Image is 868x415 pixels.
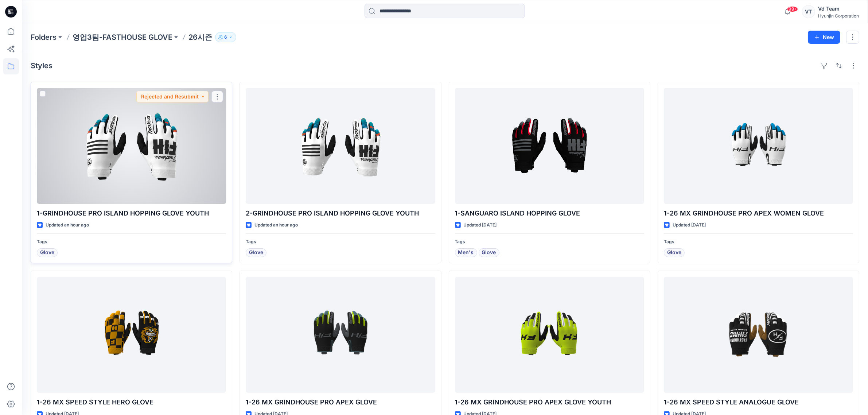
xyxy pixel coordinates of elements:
p: Updated [DATE] [673,221,706,229]
p: 1-26 MX GRINDHOUSE PRO APEX GLOVE YOUTH [455,397,644,407]
p: 1-GRINDHOUSE PRO ISLAND HOPPING GLOVE YOUTH [37,208,226,218]
p: 1-26 MX SPEED STYLE ANALOGUE GLOVE [664,397,853,407]
p: 1-26 MX SPEED STYLE HERO GLOVE [37,397,226,407]
p: 1-SANGUARO ISLAND HOPPING GLOVE [455,208,644,218]
p: 26시즌 [188,32,212,42]
p: Tags [455,238,644,246]
p: Updated an hour ago [46,221,89,229]
span: Glove [482,248,496,257]
a: Folders [31,32,57,42]
a: 1-26 MX SPEED STYLE ANALOGUE GLOVE [664,277,853,393]
a: 영업3팀-FASTHOUSE GLOVE [73,32,172,42]
p: Tags [246,238,435,246]
button: New [808,31,840,44]
p: Tags [37,238,226,246]
div: VT [802,5,815,18]
p: 1-26 MX GRINDHOUSE PRO APEX WOMEN GLOVE [664,208,853,218]
div: Vd Team [818,4,859,13]
a: 2-GRINDHOUSE PRO ISLAND HOPPING GLOVE YOUTH [246,88,435,204]
button: 6 [215,32,236,42]
a: 1-26 MX GRINDHOUSE PRO APEX GLOVE [246,277,435,393]
span: Glove [667,248,681,257]
span: Glove [40,248,54,257]
p: Tags [664,238,853,246]
p: 2-GRINDHOUSE PRO ISLAND HOPPING GLOVE YOUTH [246,208,435,218]
p: 6 [224,33,227,41]
span: Men's [458,248,474,257]
p: Updated an hour ago [254,221,298,229]
div: Hyunjin Corporation [818,13,859,19]
span: 99+ [787,6,798,12]
p: 1-26 MX GRINDHOUSE PRO APEX GLOVE [246,397,435,407]
a: 1-GRINDHOUSE PRO ISLAND HOPPING GLOVE YOUTH [37,88,226,204]
a: 1-26 MX SPEED STYLE HERO GLOVE [37,277,226,393]
span: Glove [249,248,263,257]
a: 1-SANGUARO ISLAND HOPPING GLOVE [455,88,644,204]
a: 1-26 MX GRINDHOUSE PRO APEX GLOVE YOUTH [455,277,644,393]
p: Updated [DATE] [464,221,497,229]
a: 1-26 MX GRINDHOUSE PRO APEX WOMEN GLOVE [664,88,853,204]
h4: Styles [31,61,52,70]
